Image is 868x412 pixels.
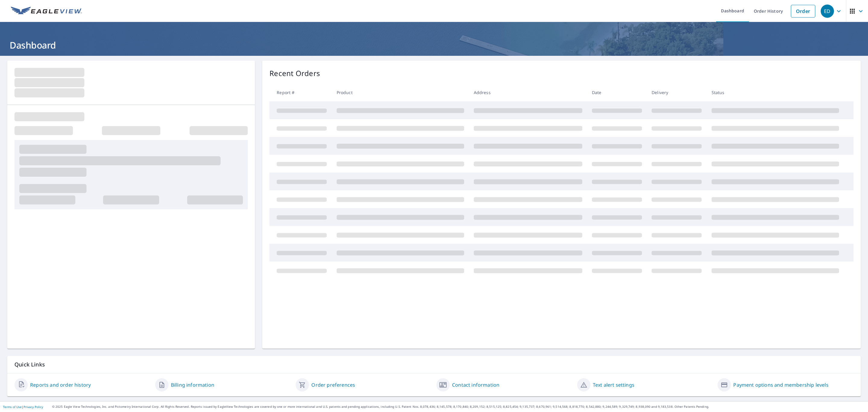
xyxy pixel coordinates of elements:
[52,404,865,409] p: © 2025 Eagle View Technologies, Inc. and Pictometry International Corp. All Rights Reserved. Repo...
[452,381,499,388] a: Contact information
[3,405,43,409] p: |
[269,68,320,79] p: Recent Orders
[587,84,647,101] th: Date
[14,361,854,368] p: Quick Links
[733,381,828,388] a: Payment options and membership levels
[707,84,844,101] th: Status
[647,84,706,101] th: Delivery
[469,84,587,101] th: Address
[593,381,634,388] a: Text alert settings
[332,84,469,101] th: Product
[11,7,82,16] img: EV Logo
[791,5,815,17] a: Order
[269,84,332,101] th: Report #
[24,405,43,409] a: Privacy Policy
[311,381,355,388] a: Order preferences
[30,381,91,388] a: Reports and order history
[171,381,214,388] a: Billing information
[821,5,834,18] div: ED
[3,405,22,409] a: Terms of Use
[7,39,861,51] h1: Dashboard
